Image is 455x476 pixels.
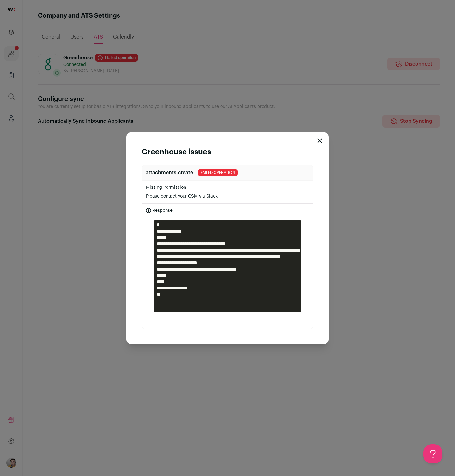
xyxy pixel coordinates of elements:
[198,169,238,176] span: failed operation
[317,138,322,143] button: Close modal
[423,444,442,463] iframe: Toggle Customer Support
[146,184,309,191] p: Missing Permission
[146,207,173,214] span: Response
[146,193,309,199] p: Please contact your CSM via Slack
[146,169,193,176] p: attachments.create
[142,147,211,157] h1: Greenhouse issues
